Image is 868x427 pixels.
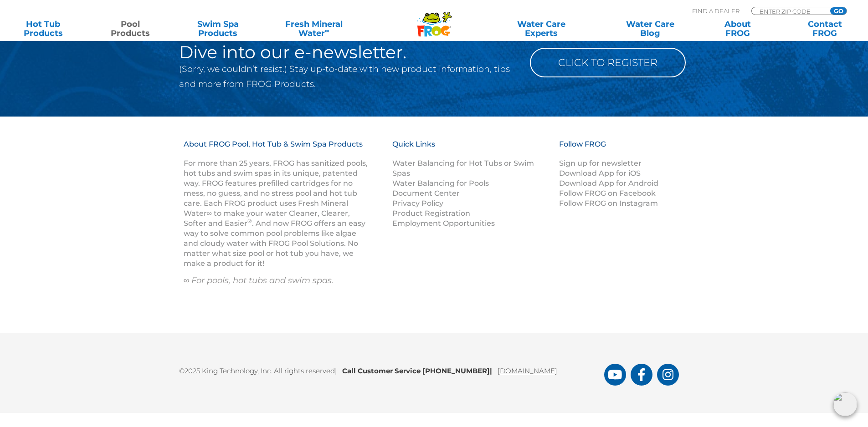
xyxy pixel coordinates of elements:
a: Download App for iOS [559,169,641,178]
b: Call Customer Service [PHONE_NUMBER] [342,366,498,375]
input: GO [830,7,847,15]
a: PoolProducts [97,20,164,38]
a: Follow FROG on Facebook [559,189,656,198]
a: FROG Products Facebook Page [631,364,652,386]
a: ContactFROG [791,20,859,38]
h2: Dive into our e-newsletter. [179,43,516,61]
a: Swim SpaProducts [184,20,252,38]
a: Employment Opportunities [392,219,495,228]
a: FROG Products Instagram Page [657,364,679,386]
a: Water CareBlog [616,20,684,38]
a: Product Registration [392,209,470,218]
a: Click to Register [530,48,686,77]
a: Follow FROG on Instagram [559,199,658,208]
h3: Quick Links [392,139,548,158]
a: Water Balancing for Pools [392,179,489,188]
p: ©2025 King Technology, Inc. All rights reserved [179,361,604,376]
a: Sign up for newsletter [559,159,642,168]
a: FROG Products You Tube Page [604,364,626,386]
input: Zip Code Form [759,7,820,15]
img: openIcon [833,392,857,416]
h3: About FROG Pool, Hot Tub & Swim Spa Products [184,139,370,158]
a: Fresh MineralWater∞ [271,20,356,38]
sup: ∞ [325,27,329,34]
a: Water Balancing for Hot Tubs or Swim Spas [392,159,534,178]
p: Find A Dealer [692,7,740,15]
h3: Follow FROG [559,139,673,158]
span: | [490,366,492,375]
a: Privacy Policy [392,199,443,208]
span: | [335,366,337,375]
p: For more than 25 years, FROG has sanitized pools, hot tubs and swim spas in its unique, patented ... [184,158,370,269]
a: Download App for Android [559,179,658,188]
p: (Sorry, we couldn’t resist.) Stay up-to-date with new product information, tips and more from FRO... [179,61,516,91]
a: [DOMAIN_NAME] [498,366,557,375]
a: AboutFROG [704,20,771,38]
a: Water CareExperts [486,20,596,38]
em: ∞ For pools, hot tubs and swim spas. [184,275,334,285]
sup: ® [247,218,252,224]
a: Hot TubProducts [9,20,77,38]
a: Document Center [392,189,460,198]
